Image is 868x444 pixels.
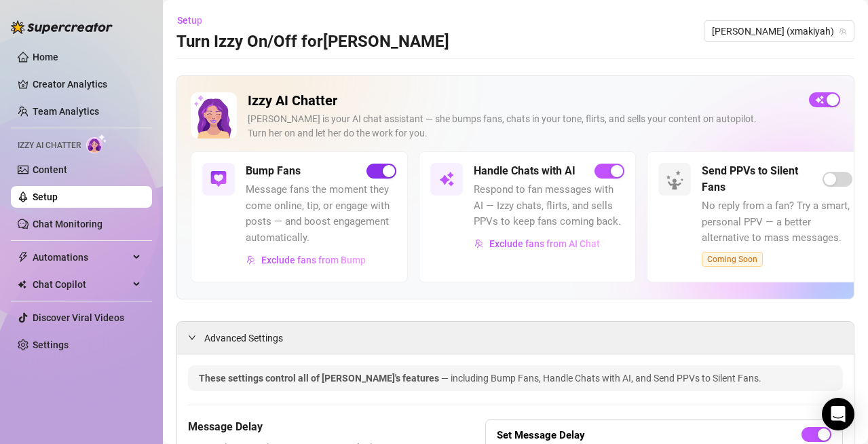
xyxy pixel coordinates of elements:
[188,419,417,435] h5: Message Delay
[712,21,846,41] span: maki (xmakiyah)
[176,31,449,53] h3: Turn Izzy On/Off for [PERSON_NAME]
[489,238,600,249] span: Exclude fans from AI Chat
[33,73,141,95] a: Creator Analytics
[246,255,256,265] img: svg%3e
[474,182,624,230] span: Respond to fan messages with AI — Izzy chats, flirts, and sells PPVs to keep fans coming back.
[33,246,129,268] span: Automations
[497,429,585,441] strong: Set Message Delay
[33,312,124,323] a: Discover Viral Videos
[474,233,601,255] button: Exclude fans from AI Chat
[18,252,29,263] span: thunderbolt
[188,330,204,345] div: expanded
[839,27,847,35] span: team
[438,171,455,187] img: svg%3e
[33,52,58,62] a: Home
[86,134,107,153] img: AI Chatter
[246,182,396,246] span: Message fans the moment they come online, tip, or engage with posts — and boost engagement automa...
[246,249,366,271] button: Exclude fans from Bump
[199,373,441,384] span: These settings control all of [PERSON_NAME]'s features
[204,331,283,346] span: Advanced Settings
[176,10,213,31] button: Setup
[18,280,26,289] img: Chat Copilot
[246,163,301,179] h5: Bump Fans
[702,252,763,267] span: Coming Soon
[191,92,237,138] img: Izzy AI Chatter
[702,163,823,196] h5: Send PPVs to Silent Fans
[822,398,854,430] div: Open Intercom Messenger
[33,191,58,202] a: Setup
[666,170,687,192] img: silent-fans-ppv-o-N6Mmdf.svg
[248,112,798,141] div: [PERSON_NAME] is your AI chat assistant — she bumps fans, chats in your tone, flirts, and sells y...
[188,333,196,341] span: expanded
[18,139,81,152] span: Izzy AI Chatter
[441,373,761,384] span: — including Bump Fans, Handle Chats with AI, and Send PPVs to Silent Fans.
[248,92,798,109] h2: Izzy AI Chatter
[33,339,69,350] a: Settings
[11,20,113,34] img: logo-BBDzfeDw.svg
[33,219,102,229] a: Chat Monitoring
[474,239,484,248] img: svg%3e
[261,255,366,265] span: Exclude fans from Bump
[33,164,67,175] a: Content
[474,163,575,179] h5: Handle Chats with AI
[210,171,227,187] img: svg%3e
[177,15,202,26] span: Setup
[33,274,129,295] span: Chat Copilot
[702,198,852,246] span: No reply from a fan? Try a smart, personal PPV — a better alternative to mass messages.
[33,106,99,117] a: Team Analytics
